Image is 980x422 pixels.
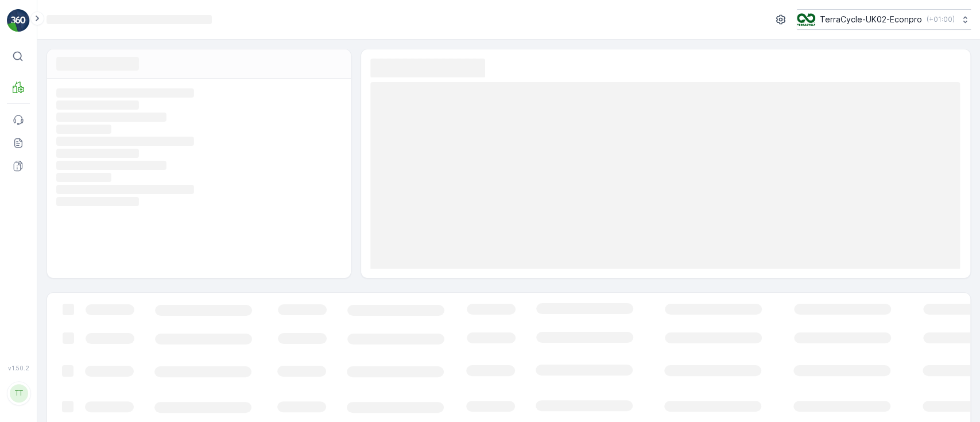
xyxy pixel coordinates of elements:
[7,374,30,413] button: TT
[797,9,971,30] button: TerraCycle-UK02-Econpro(+01:00)
[927,15,955,24] p: ( +01:00 )
[7,9,30,32] img: logo
[7,365,30,371] span: v 1.50.2
[797,13,815,26] img: terracycle_logo_wKaHoWT.png
[820,14,922,25] p: TerraCycle-UK02-Econpro
[10,384,28,402] div: TT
